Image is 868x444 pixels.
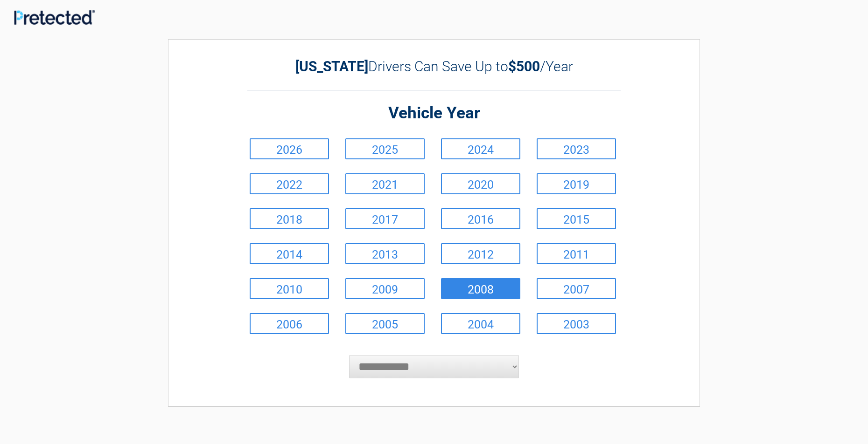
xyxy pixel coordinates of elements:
[441,173,520,194] a: 2020
[537,278,616,299] a: 2007
[345,138,425,159] a: 2025
[441,208,520,229] a: 2016
[537,313,616,334] a: 2003
[247,58,621,75] h2: Drivers Can Save Up to /Year
[537,243,616,264] a: 2011
[441,313,520,334] a: 2004
[537,173,616,194] a: 2019
[345,208,425,229] a: 2017
[441,138,520,159] a: 2024
[441,278,520,299] a: 2008
[250,313,329,334] a: 2006
[345,278,425,299] a: 2009
[14,10,95,24] img: Main Logo
[441,243,520,264] a: 2012
[345,313,425,334] a: 2005
[250,208,329,229] a: 2018
[250,138,329,159] a: 2026
[250,243,329,264] a: 2014
[250,278,329,299] a: 2010
[345,243,425,264] a: 2013
[537,208,616,229] a: 2015
[295,58,368,75] b: [US_STATE]
[247,102,621,124] h2: Vehicle Year
[250,173,329,194] a: 2022
[508,58,540,75] b: $500
[345,173,425,194] a: 2021
[537,138,616,159] a: 2023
